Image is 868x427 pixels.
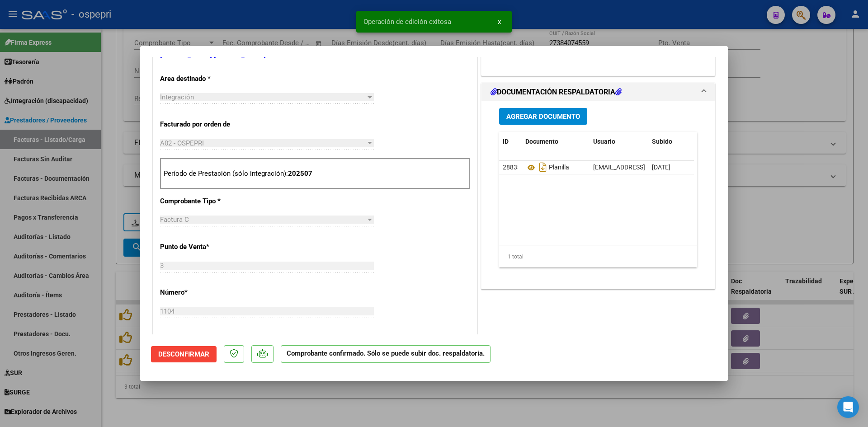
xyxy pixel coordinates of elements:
h1: DOCUMENTACIÓN RESPALDATORIA [491,87,622,98]
span: Agregar Documento [506,113,580,121]
datatable-header-cell: Documento [522,132,590,151]
button: Agregar Documento [499,108,587,125]
p: Número [160,287,253,298]
p: Período de Prestación (sólo integración): [164,169,467,179]
p: Monto [160,333,253,344]
button: Desconfirmar [151,346,217,362]
span: [DATE] [652,164,670,171]
span: [EMAIL_ADDRESS][DOMAIN_NAME] - [PERSON_NAME] [593,164,746,171]
p: Facturado por orden de [160,119,253,130]
span: Factura C [160,216,189,224]
span: Operación de edición exitosa [363,17,451,26]
span: ID [503,138,509,145]
span: Subido [652,138,672,145]
span: Desconfirmar [158,350,209,358]
p: Comprobante confirmado. Sólo se puede subir doc. respaldatoria. [281,345,491,363]
span: x [498,18,501,26]
div: Open Intercom Messenger [837,396,859,418]
mat-expansion-panel-header: DOCUMENTACIÓN RESPALDATORIA [481,83,715,101]
datatable-header-cell: Subido [648,132,693,151]
datatable-header-cell: ID [499,132,522,151]
span: Usuario [593,138,615,145]
span: Integración [160,93,194,101]
span: 28835 [503,164,521,171]
datatable-header-cell: Usuario [590,132,648,151]
i: Descargar documento [537,160,549,174]
strong: 202507 [288,169,312,178]
span: A02 - OSPEPRI [160,139,204,147]
span: Planilla [525,164,569,171]
p: Punto de Venta [160,242,253,252]
div: 1 total [499,245,697,268]
button: x [491,14,508,30]
p: Area destinado * [160,74,253,84]
div: DOCUMENTACIÓN RESPALDATORIA [481,101,715,289]
span: Documento [525,138,558,145]
p: Comprobante Tipo * [160,196,253,206]
datatable-header-cell: Acción [693,132,739,151]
